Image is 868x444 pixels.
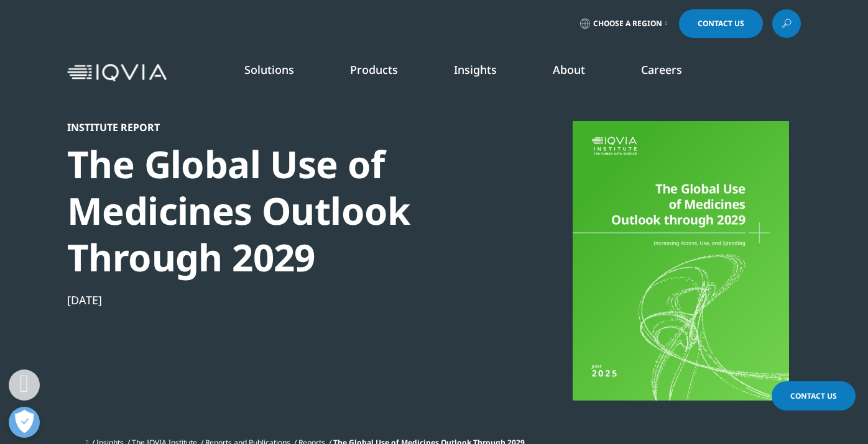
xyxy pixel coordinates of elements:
nav: Primary [172,43,801,102]
a: Contact Us [679,9,763,38]
a: Contact Us [772,381,856,410]
div: Institute Report [67,121,494,134]
span: Contact Us [698,20,744,27]
div: [DATE] [67,292,494,307]
img: IQVIA Healthcare Information Technology and Pharma Clinical Research Company [67,64,167,82]
span: Contact Us [790,391,837,401]
a: Careers [641,62,682,77]
a: About [553,62,585,77]
a: Solutions [244,62,294,77]
span: Choose a Region [593,19,662,29]
div: The Global Use of Medicines Outlook Through 2029 [67,141,494,281]
a: Products [350,62,398,77]
a: Insights [454,62,497,77]
button: Open Preferences [9,407,40,438]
